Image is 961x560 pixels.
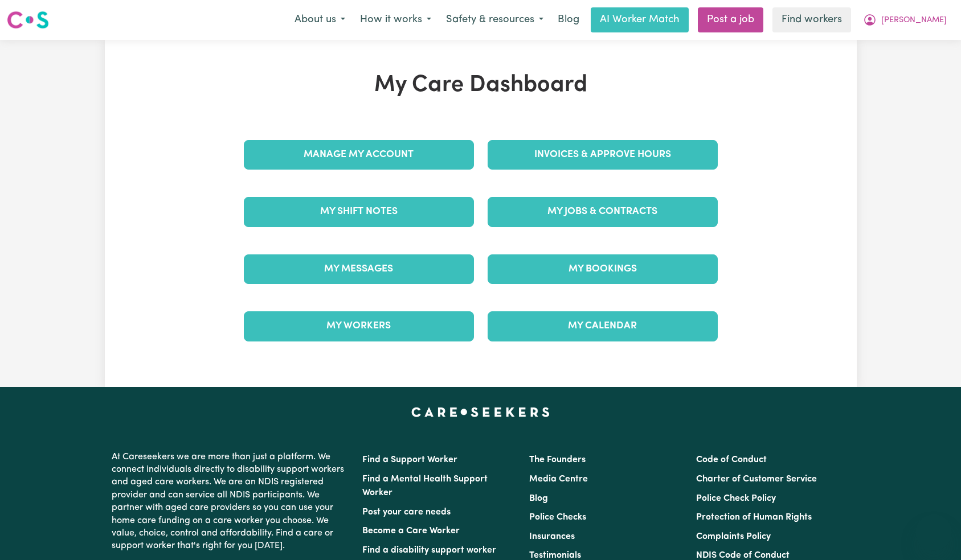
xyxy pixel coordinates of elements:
a: Manage My Account [244,140,474,170]
a: Blog [529,494,548,503]
a: Invoices & Approve Hours [488,140,718,170]
a: Insurances [529,532,575,541]
a: Find a Mental Health Support Worker [362,475,488,497]
button: How it works [353,8,439,32]
a: Careseekers home page [411,407,550,417]
img: Careseekers logo [7,10,49,30]
a: My Messages [244,254,474,284]
a: My Bookings [488,254,718,284]
a: Media Centre [529,475,588,484]
a: AI Worker Match [591,7,689,32]
a: Police Check Policy [696,494,776,503]
a: My Jobs & Contracts [488,197,718,227]
a: Blog [551,7,586,32]
h1: My Care Dashboard [237,72,725,99]
p: At Careseekers we are more than just a platform. We connect individuals directly to disability su... [112,446,349,557]
a: Police Checks [529,513,586,522]
a: Find a disability support worker [362,546,496,555]
a: Complaints Policy [696,532,771,541]
a: NDIS Code of Conduct [696,551,790,560]
button: About us [287,8,353,32]
a: Post your care needs [362,508,451,517]
a: My Calendar [488,311,718,341]
button: Safety & resources [439,8,551,32]
a: Find workers [772,7,851,32]
a: Become a Care Worker [362,526,460,536]
a: Post a job [698,7,763,32]
a: My Workers [244,311,474,341]
a: Charter of Customer Service [696,475,817,484]
a: My Shift Notes [244,197,474,227]
button: My Account [856,8,954,32]
a: Code of Conduct [696,455,767,464]
a: Careseekers logo [7,7,49,33]
a: Find a Support Worker [362,455,457,464]
a: Testimonials [529,551,581,560]
a: Protection of Human Rights [696,513,812,522]
span: [PERSON_NAME] [881,14,947,27]
a: The Founders [529,455,586,464]
iframe: Button to launch messaging window [915,514,952,551]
